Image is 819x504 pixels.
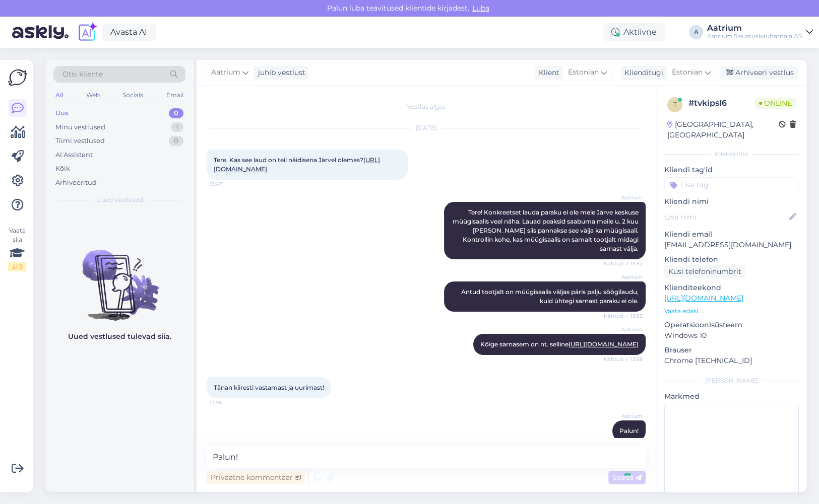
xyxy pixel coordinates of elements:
p: Chrome [TECHNICAL_ID] [664,355,799,366]
div: [GEOGRAPHIC_DATA], [GEOGRAPHIC_DATA] [667,119,779,140]
div: Uus [55,108,69,118]
img: Askly Logo [8,68,27,87]
div: Kliendi info [664,150,799,159]
div: Kõik [55,164,70,174]
div: Klienditugi [620,67,663,78]
div: Arhiveeritud [55,178,97,188]
span: Nähtud ✓ 13:52 [604,260,643,267]
p: [EMAIL_ADDRESS][DOMAIN_NAME] [664,240,799,250]
a: AatriumAatrium Sisustuskaubamaja AS [707,24,813,40]
p: Märkmed [664,391,799,402]
input: Lisa nimi [665,211,787,223]
span: Luba [469,4,492,13]
span: Palun! [619,427,639,435]
div: A [689,25,703,39]
span: Otsi kliente [62,69,103,80]
span: Antud tootjalt on müügisaalis väljas päris palju söögilaudu, kuid ühtegi sarnast paraku ei ole. [461,288,640,305]
div: [DATE] [207,123,646,132]
div: # tvkipsl6 [688,97,755,109]
a: [URL][DOMAIN_NAME] [569,340,639,348]
p: Vaata edasi ... [664,307,799,316]
p: Windows 10 [664,330,799,341]
p: Uued vestlused tulevad siia. [68,331,171,342]
div: [PERSON_NAME] [664,376,799,385]
span: Estonian [568,67,599,78]
span: Uued vestlused [96,195,143,204]
p: Kliendi tag'id [664,165,799,175]
span: Aatrium [211,67,240,78]
div: AI Assistent [55,150,93,160]
p: Brauser [664,345,799,355]
div: Vaata siia [8,226,26,271]
div: 1 [171,122,183,132]
div: 0 [169,108,183,118]
span: Kõige sarnasem on nt. selline [480,340,639,348]
input: Lisa tag [664,177,799,192]
p: Kliendi nimi [664,196,799,207]
img: explore-ai [77,22,98,43]
a: Avasta AI [102,24,156,41]
div: Email [164,89,185,102]
div: Klient [535,67,559,78]
div: Aatrium Sisustuskaubamaja AS [707,32,802,40]
span: Online [755,98,796,109]
div: juhib vestlust [254,67,305,78]
span: Tänan kiiresti vastamast ja uurimast! [214,384,324,391]
span: Aatrium [605,273,643,281]
div: Aktiivne [603,23,665,41]
p: Operatsioonisüsteem [664,320,799,330]
div: 2 / 3 [8,262,26,271]
span: Tere. Kas see laud on teil näidisena Järvel olemas? [214,156,380,173]
span: t [673,101,677,108]
div: Minu vestlused [55,122,105,132]
p: Kliendi telefon [664,254,799,265]
div: All [53,89,65,102]
span: Nähtud ✓ 13:55 [604,312,643,320]
span: Tere! Konkreetset lauda paraku ei ole meie Järve keskuse müügisaalis veel näha. Lauad peaksid saa... [453,208,640,252]
p: Klienditeekond [664,282,799,293]
div: Arhiveeri vestlus [720,66,798,80]
span: Aatrium [605,194,643,201]
div: Web [84,89,102,102]
span: Aatrium [605,412,643,420]
div: Vestlus algas [207,102,646,111]
div: Socials [120,89,145,102]
div: 0 [169,136,183,146]
span: Estonian [672,67,703,78]
p: Kliendi email [664,229,799,240]
a: [URL][DOMAIN_NAME] [664,294,743,303]
span: 13:47 [210,180,247,188]
span: Nähtud ✓ 13:56 [604,355,643,363]
div: Aatrium [707,24,802,32]
div: Tiimi vestlused [55,136,105,146]
img: No chats [45,232,194,322]
div: Küsi telefoninumbrit [664,265,745,278]
span: Aatrium [605,326,643,333]
span: 13:56 [210,399,247,406]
